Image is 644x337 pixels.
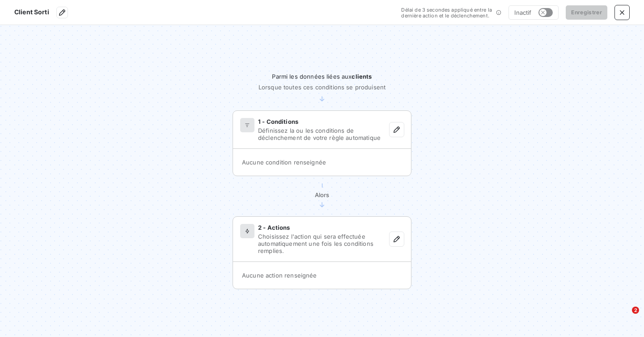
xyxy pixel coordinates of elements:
span: Délai de 3 secondes appliqué entre la dernière action et le déclenchement. [401,7,492,19]
span: Choisissez l'action qui sera effectuée automatiquement une fois les conditions remplies. [258,233,390,254]
span: Aucune condition renseignée [242,159,326,166]
span: clients [352,73,372,80]
span: Inactif [514,9,531,16]
span: 1 - Conditions [258,118,298,125]
span: Aucune action renseignée [242,272,317,279]
span: Client Sorti [14,8,49,16]
span: Lorsque toutes ces conditions se produisent [258,84,386,91]
span: Parmi les données liées aux [272,73,372,80]
iframe: Intercom live chat [614,307,635,328]
span: 2 - Actions [258,224,290,231]
span: Définissez la ou les conditions de déclenchement de votre règle automatique [258,127,390,141]
span: 2 [632,307,639,314]
button: Enregistrer [566,5,607,20]
span: Alors [315,188,330,200]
